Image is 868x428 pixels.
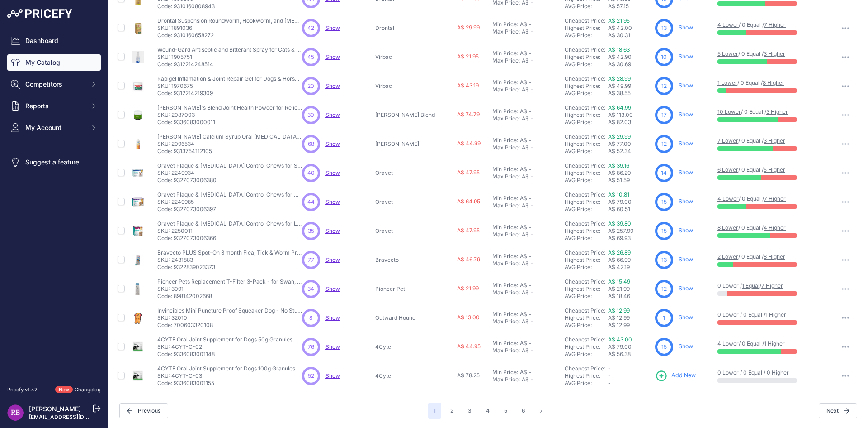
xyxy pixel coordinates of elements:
[565,119,608,126] div: AVG Price:
[522,202,529,209] div: A$
[492,311,518,318] div: Min Price:
[529,202,533,209] div: -
[679,111,693,118] a: Show
[766,108,788,115] a: 3 Higher
[608,82,631,89] span: A$ 49.99
[527,137,532,144] div: -
[325,256,340,263] span: Show
[608,191,629,198] a: A$ 10.81
[325,343,340,350] a: Show
[522,173,529,180] div: A$
[307,82,314,90] span: 20
[516,403,531,419] button: Go to page 6
[608,119,651,126] div: A$ 82.03
[492,202,520,209] div: Max Price:
[661,24,667,32] span: 13
[157,24,302,32] p: SKU: 1891036
[661,140,667,148] span: 12
[307,53,314,61] span: 45
[717,195,823,202] p: / 0 Equal /
[565,148,608,155] div: AVG Price:
[608,104,631,111] a: A$ 64.99
[325,198,340,205] a: Show
[492,144,520,151] div: Max Price:
[308,140,314,148] span: 68
[608,32,651,39] div: A$ 30.31
[157,82,302,90] p: SKU: 1970675
[522,144,529,151] div: A$
[481,403,495,419] button: Go to page 4
[717,108,823,115] p: / 0 Equal /
[717,166,823,173] p: / 0 Equal /
[492,79,518,86] div: Min Price:
[679,53,693,60] a: Show
[527,282,532,289] div: -
[608,278,630,285] a: A$ 15.49
[375,169,443,177] p: Oravet
[608,336,632,343] a: A$ 43.00
[520,311,527,318] div: A$
[25,80,85,89] span: Competitors
[764,224,786,231] a: 4 Higher
[325,111,340,118] span: Show
[655,370,696,382] a: Add New
[763,79,784,86] a: 8 Higher
[565,75,605,82] a: Cheapest Price:
[520,195,527,202] div: A$
[565,24,608,32] div: Highest Price:
[529,144,533,151] div: -
[717,21,739,28] a: 4 Lower
[608,3,651,10] div: A$ 57.15
[717,137,738,144] a: 7 Lower
[717,166,738,173] a: 6 Lower
[325,285,340,292] span: Show
[565,336,605,343] a: Cheapest Price:
[307,285,314,293] span: 34
[7,9,72,18] img: Pricefy Logo
[522,260,529,267] div: A$
[522,231,529,238] div: A$
[527,166,532,173] div: -
[717,253,823,260] p: / 0 Equal /
[565,307,605,314] a: Cheapest Price:
[565,249,605,256] a: Cheapest Price:
[492,166,518,173] div: Min Price:
[492,57,520,64] div: Max Price:
[764,253,785,260] a: 8 Higher
[565,198,608,206] div: Highest Price:
[325,140,340,147] a: Show
[157,32,302,39] p: Code: 9310160658272
[492,108,518,115] div: Min Price:
[457,53,479,60] span: A$ 21.95
[308,256,314,264] span: 77
[157,293,302,300] p: Code: 898142002668
[679,227,693,234] a: Show
[7,33,101,375] nav: Sidebar
[527,195,532,202] div: -
[157,46,302,53] p: Wound-Gard Antiseptic and Bitterant Spray for Cats & Dogs 50ml
[522,28,529,35] div: A$
[325,314,340,321] span: Show
[157,177,302,184] p: Code: 9327073006380
[565,285,608,293] div: Highest Price:
[157,191,302,198] p: Oravet Plaque & [MEDICAL_DATA] Control Chews for Medium Dogs 11-23kg - 28-pack
[157,227,302,235] p: SKU: 2250011
[717,340,739,347] a: 4 Lower
[527,21,532,28] div: -
[520,224,527,231] div: A$
[608,227,633,234] span: A$ 257.99
[325,82,340,89] a: Show
[527,108,532,115] div: -
[520,282,527,289] div: A$
[157,90,302,97] p: Code: 9312214219309
[608,111,633,118] span: A$ 113.00
[679,169,693,176] a: Show
[608,90,651,97] div: A$ 38.55
[608,235,651,242] div: A$ 69.93
[565,256,608,264] div: Highest Price:
[520,253,527,260] div: A$
[608,140,631,147] span: A$ 77.00
[492,260,520,267] div: Max Price:
[608,198,632,205] span: A$ 79.00
[7,154,101,170] a: Suggest a feature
